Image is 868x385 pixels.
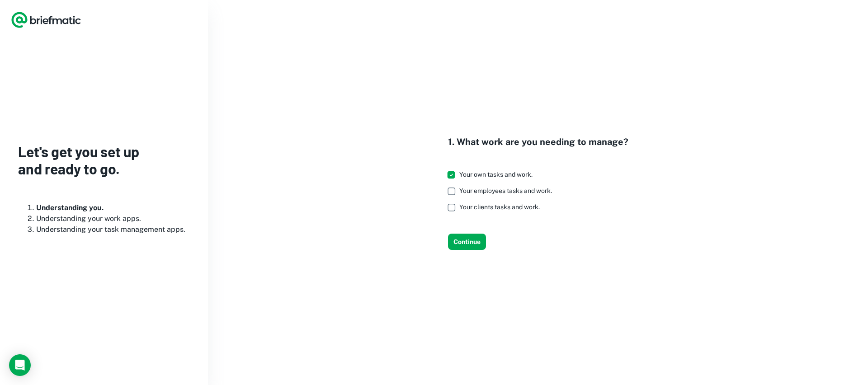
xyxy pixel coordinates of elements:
span: Your employees tasks and work. [459,187,552,194]
button: Continue [448,234,486,250]
span: Your clients tasks and work. [459,203,540,211]
div: Load Chat [9,354,31,376]
li: Understanding your task management apps. [36,224,190,235]
b: Understanding you. [36,203,104,212]
li: Understanding your work apps. [36,213,190,224]
a: Logo [11,11,81,29]
h4: 1. What work are you needing to manage? [448,135,628,149]
span: Your own tasks and work. [459,171,533,178]
h3: Let's get you set up and ready to go. [18,143,190,178]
